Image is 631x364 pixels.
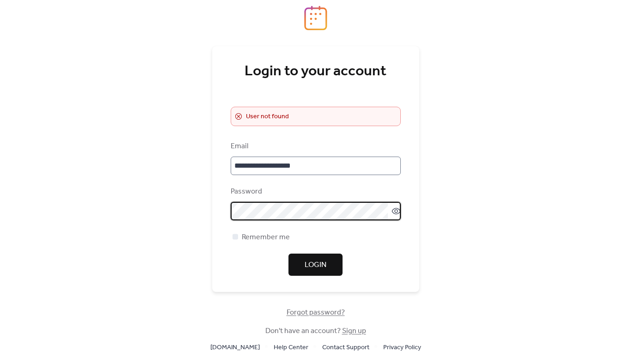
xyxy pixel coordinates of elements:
span: Don't have an account? [265,326,366,337]
div: Login to your account [231,62,401,81]
a: [DOMAIN_NAME] [210,341,260,353]
button: Login [288,254,343,276]
span: User not found [246,111,289,122]
a: Forgot password? [287,310,345,315]
span: Contact Support [322,342,369,353]
span: [DOMAIN_NAME] [210,342,260,353]
span: Help Center [274,342,308,353]
span: Forgot password? [287,307,345,318]
a: Sign up [342,324,366,338]
img: logo [304,6,327,30]
span: Remember me [242,232,290,243]
div: Password [231,186,399,197]
span: Privacy Policy [383,342,421,353]
a: Help Center [274,341,308,353]
a: Privacy Policy [383,341,421,353]
span: Login [305,260,326,271]
a: Contact Support [322,341,369,353]
div: Email [231,141,399,152]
